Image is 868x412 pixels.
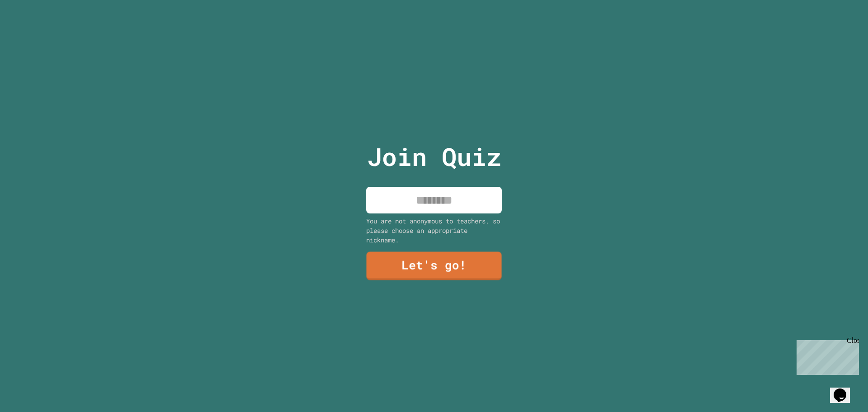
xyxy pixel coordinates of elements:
[366,252,501,280] a: Let's go!
[367,138,501,175] p: Join Quiz
[793,336,859,375] iframe: chat widget
[830,376,859,403] iframe: chat widget
[366,216,502,245] div: You are not anonymous to teachers, so please choose an appropriate nickname.
[4,4,62,57] div: Chat with us now!Close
